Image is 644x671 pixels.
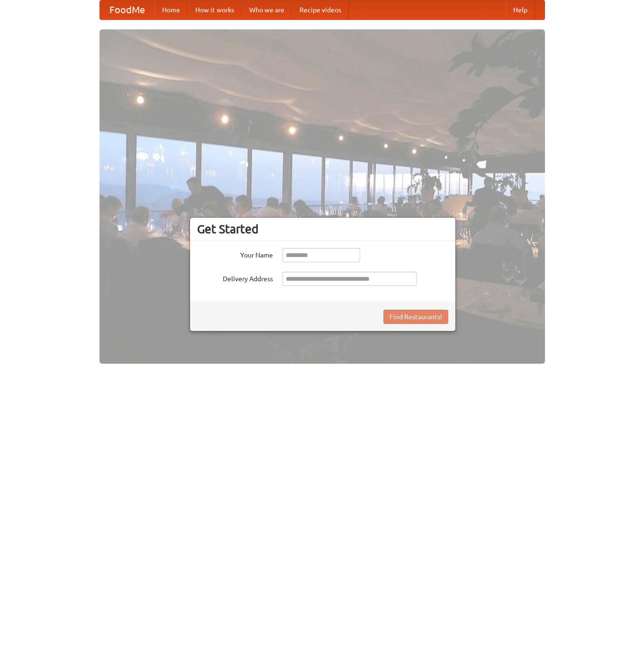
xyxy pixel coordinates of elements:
[188,0,242,19] a: How it works
[100,0,154,19] a: FoodMe
[197,248,273,260] label: Your Name
[154,0,188,19] a: Home
[197,272,273,284] label: Delivery Address
[506,0,535,19] a: Help
[292,0,349,19] a: Recipe videos
[242,0,292,19] a: Who we are
[197,222,448,236] h3: Get Started
[383,310,448,324] button: Find Restaurants!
